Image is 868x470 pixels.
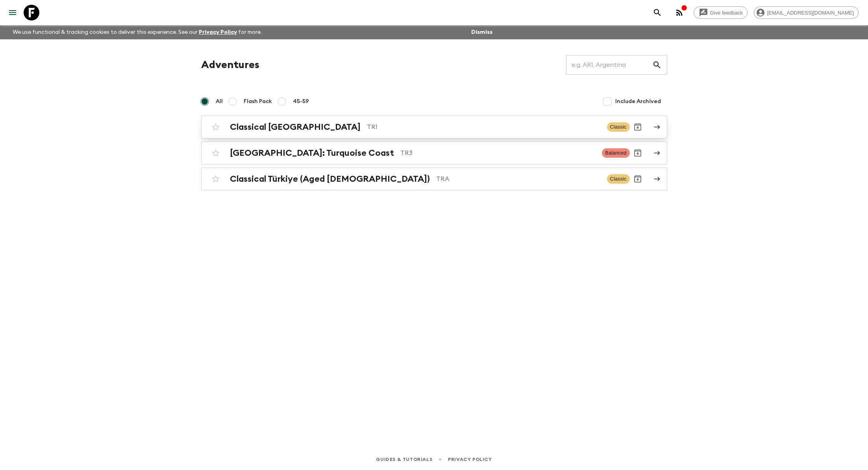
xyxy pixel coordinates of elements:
button: Archive [630,171,646,187]
span: Flash Pack [244,98,272,105]
p: TRA [436,174,601,184]
span: Include Archived [615,98,661,105]
a: Privacy Policy [199,29,237,35]
input: e.g. AR1, Argentina [566,54,652,76]
button: menu [5,5,20,20]
p: We use functional & tracking cookies to deliver this experience. See our for more. [9,25,265,39]
h2: [GEOGRAPHIC_DATA]: Turquoise Coast [230,148,394,158]
button: Archive [630,145,646,161]
h2: Classical Türkiye (Aged [DEMOGRAPHIC_DATA]) [230,174,430,184]
a: Give feedback [694,6,748,19]
h2: Classical [GEOGRAPHIC_DATA] [230,122,361,132]
a: Classical Türkiye (Aged [DEMOGRAPHIC_DATA])TRAClassicArchive [201,168,667,190]
span: Balanced [602,148,629,158]
a: Privacy Policy [448,455,492,464]
span: All [216,98,223,105]
div: [EMAIL_ADDRESS][DOMAIN_NAME] [754,6,859,19]
a: Classical [GEOGRAPHIC_DATA]TR1ClassicArchive [201,116,667,138]
span: [EMAIL_ADDRESS][DOMAIN_NAME] [763,10,858,16]
a: [GEOGRAPHIC_DATA]: Turquoise CoastTR3BalancedArchive [201,142,667,164]
button: Dismiss [469,27,494,38]
p: TR1 [367,122,601,132]
h1: Adventures [201,57,259,73]
p: TR3 [400,148,596,158]
a: Guides & Tutorials [376,455,432,464]
span: Classic [607,122,630,132]
span: Classic [607,174,630,184]
button: Archive [630,119,646,135]
span: Give feedback [706,10,747,16]
button: search adventures [650,5,665,20]
span: 45-59 [293,98,309,105]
